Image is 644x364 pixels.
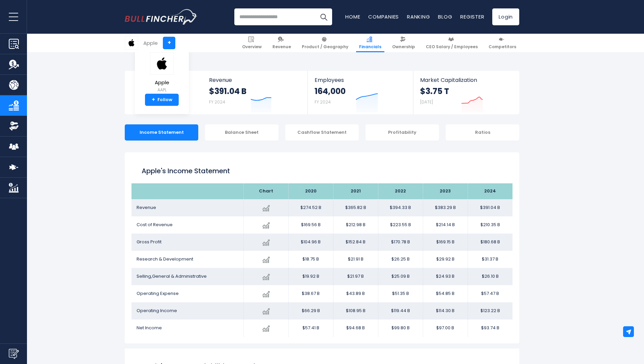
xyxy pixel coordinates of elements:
a: Ranking [407,13,430,20]
a: Overview [239,34,265,52]
td: $54.85 B [423,285,468,302]
a: Market Capitalization $3.75 T [DATE] [413,71,519,114]
td: $66.29 B [288,302,333,320]
a: Home [345,13,360,20]
img: Ownership [9,121,19,131]
td: $21.91 B [333,251,378,268]
td: $94.68 B [333,320,378,337]
th: 2024 [468,183,513,199]
th: 2023 [423,183,468,199]
span: CEO Salary / Employees [426,44,478,50]
td: $51.35 B [378,285,423,302]
td: $108.95 B [333,302,378,320]
th: 2021 [333,183,378,199]
img: AAPL logo [150,52,174,75]
a: Revenue [269,34,294,52]
td: $212.98 B [333,216,378,234]
button: Search [315,8,332,25]
td: $152.84 B [333,234,378,251]
span: Financials [359,44,381,50]
td: $99.80 B [378,320,423,337]
td: $170.78 B [378,234,423,251]
a: +Follow [145,94,179,106]
th: Chart [243,183,288,199]
td: $25.09 B [378,268,423,285]
span: Employees [315,77,406,83]
div: Ratios [446,124,519,141]
h1: Apple's Income Statement [142,166,502,176]
a: Login [492,8,519,25]
span: Operating Expense [137,290,179,297]
a: Competitors [486,34,519,52]
td: $104.96 B [288,234,333,251]
td: $57.41 B [288,320,333,337]
td: $383.29 B [423,199,468,216]
td: $29.92 B [423,251,468,268]
div: Income Statement [125,124,198,141]
td: $43.89 B [333,285,378,302]
td: $210.35 B [468,216,513,234]
td: $394.33 B [378,199,423,216]
span: Operating Income [137,307,177,314]
td: $19.92 B [288,268,333,285]
a: Register [460,13,484,20]
span: Product / Geography [302,44,348,50]
td: $119.44 B [378,302,423,320]
span: Apple [150,80,174,86]
span: Ownership [392,44,415,50]
a: Blog [438,13,452,20]
span: Market Capitalization [420,77,512,83]
span: Research & Development [137,256,193,262]
span: Net Income [137,325,162,331]
a: Apple AAPL [150,52,174,94]
td: $180.68 B [468,234,513,251]
span: Competitors [489,44,516,50]
span: Revenue [209,77,301,83]
span: Cost of Revenue [137,221,173,228]
small: FY 2024 [315,99,331,105]
span: Overview [242,44,262,50]
td: $31.37 B [468,251,513,268]
strong: $391.04 B [209,86,246,96]
td: $24.93 B [423,268,468,285]
td: $97.00 B [423,320,468,337]
td: $18.75 B [288,251,333,268]
small: AAPL [150,87,174,93]
a: CEO Salary / Employees [423,34,481,52]
div: Cashflow Statement [285,124,359,141]
strong: 164,000 [315,86,346,96]
span: Revenue [272,44,291,50]
a: Financials [356,34,384,52]
strong: $3.75 T [420,86,449,96]
td: $114.30 B [423,302,468,320]
td: $21.97 B [333,268,378,285]
td: $93.74 B [468,320,513,337]
td: $214.14 B [423,216,468,234]
span: Selling,General & Administrative [137,273,207,279]
td: $26.10 B [468,268,513,285]
span: Revenue [137,204,156,211]
td: $169.56 B [288,216,333,234]
strong: + [152,97,155,103]
small: [DATE] [420,99,433,105]
td: $365.82 B [333,199,378,216]
th: 2020 [288,183,333,199]
img: Bullfincher logo [125,9,198,25]
div: Balance Sheet [205,124,279,141]
span: Gross Profit [137,239,162,245]
img: AAPL logo [125,36,138,49]
td: $274.52 B [288,199,333,216]
a: Revenue $391.04 B FY 2024 [202,71,308,114]
td: $57.47 B [468,285,513,302]
a: Ownership [389,34,418,52]
a: Product / Geography [299,34,351,52]
td: $123.22 B [468,302,513,320]
div: Apple [143,39,158,47]
div: Profitability [365,124,439,141]
td: $223.55 B [378,216,423,234]
a: + [163,37,175,49]
td: $391.04 B [468,199,513,216]
a: Employees 164,000 FY 2024 [308,71,413,114]
a: Go to homepage [125,9,197,25]
a: Companies [368,13,399,20]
